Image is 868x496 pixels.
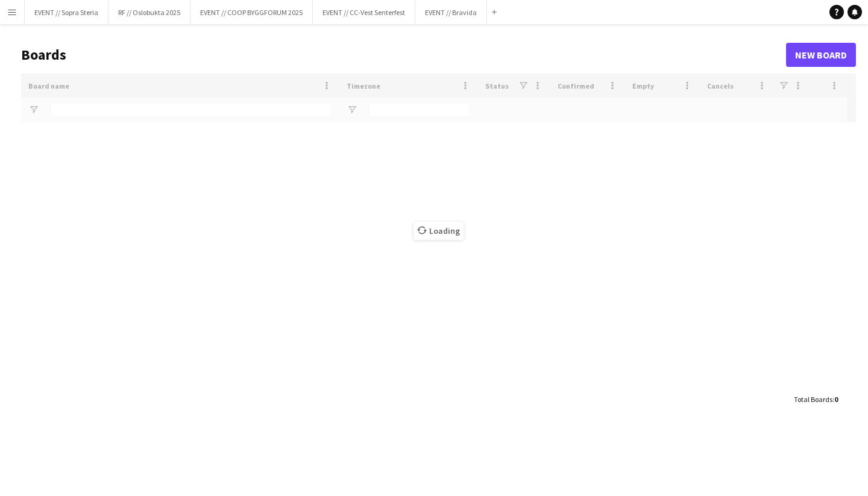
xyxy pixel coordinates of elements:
[794,388,838,411] div: :
[25,1,108,24] button: EVENT // Sopra Steria
[190,1,313,24] button: EVENT // COOP BYGGFORUM 2025
[108,1,190,24] button: RF // Oslobukta 2025
[313,1,415,24] button: EVENT // CC-Vest Senterfest
[414,222,464,240] span: Loading
[786,43,856,67] a: New Board
[415,1,487,24] button: EVENT // Bravida
[794,395,832,404] span: Total Boards
[834,395,838,404] span: 0
[21,46,786,64] h1: Boards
